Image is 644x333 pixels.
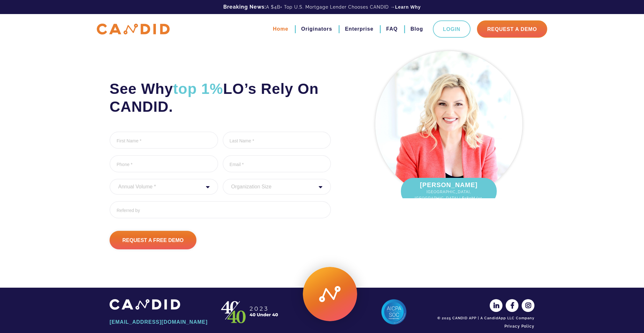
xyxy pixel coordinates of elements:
[273,24,288,34] a: Home
[218,299,282,325] img: CANDID APP
[110,201,331,218] input: Referred by
[110,132,218,149] input: First Name *
[407,189,490,201] span: [GEOGRAPHIC_DATA], [GEOGRAPHIC_DATA] | $180M/yr.
[433,20,471,38] a: Login
[223,132,331,149] input: Last Name *
[410,24,423,34] a: Blog
[301,24,332,34] a: Originators
[173,80,223,97] span: top 1%
[381,299,407,325] img: AICPA SOC 2
[435,321,534,332] a: Privacy Policy
[345,24,373,34] a: Enterprise
[97,24,170,35] img: CANDID APP
[110,80,331,116] h2: See Why LO’s Rely On CANDID.
[110,299,180,310] img: CANDID APP
[401,178,497,205] div: [PERSON_NAME]
[110,155,218,172] input: Phone *
[435,316,534,321] div: © 2025 CANDID APP | A CandidApp LLC Company
[223,155,331,172] input: Email *
[477,20,547,38] a: Request A Demo
[386,24,398,34] a: FAQ
[223,4,266,10] b: Breaking News:
[110,231,196,249] input: Request A Free Demo
[395,4,421,10] a: Learn Why
[110,317,209,328] a: [EMAIL_ADDRESS][DOMAIN_NAME]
